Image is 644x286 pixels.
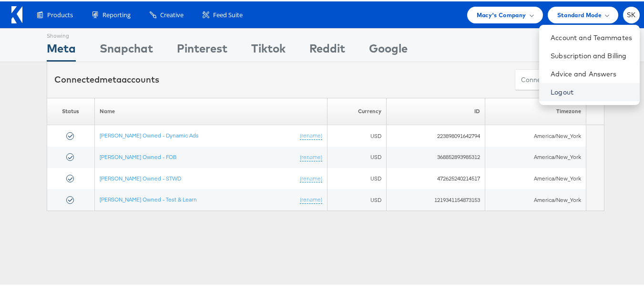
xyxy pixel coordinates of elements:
td: America/New_York [485,145,586,167]
td: USD [327,167,387,188]
span: Creative [160,9,184,18]
div: Snapchat [100,39,153,60]
td: America/New_York [485,124,586,145]
th: Timezone [485,96,586,124]
span: Feed Suite [213,9,243,18]
a: Advice and Answers [551,68,632,77]
span: Products [47,9,73,18]
td: 472625240214517 [387,167,485,188]
div: Tiktok [251,39,286,60]
td: America/New_York [485,167,586,188]
a: [PERSON_NAME] Owned - Dynamic Ads [100,130,199,138]
td: USD [327,145,387,167]
th: Name [95,96,327,124]
td: 223898091642794 [387,124,485,145]
a: [PERSON_NAME] Owned - STWD [100,173,182,180]
a: (rename) [300,130,323,138]
span: Reporting [102,9,131,18]
div: Meta [47,39,76,60]
a: (rename) [300,173,323,181]
a: Account and Teammates [551,32,632,41]
td: USD [327,124,387,145]
th: Currency [327,96,387,124]
th: Status [47,96,95,124]
div: Google [369,39,408,60]
a: [PERSON_NAME] Owned - FOB [100,152,177,159]
div: Connected accounts [54,72,159,85]
td: 1219341154873153 [387,188,485,209]
span: Macy's Company [477,9,526,19]
a: [PERSON_NAME] Owned - Test & Learn [100,194,197,201]
a: (rename) [300,194,323,202]
th: ID [387,96,485,124]
td: USD [327,188,387,209]
div: Pinterest [177,39,227,60]
button: ConnectmetaAccounts [515,68,597,89]
span: SK [627,11,636,17]
td: America/New_York [485,188,586,209]
a: Logout [551,86,632,95]
div: Showing [47,27,76,39]
span: Standard Mode [557,9,602,19]
a: (rename) [300,152,323,160]
td: 368852893985312 [387,145,485,167]
span: meta [100,73,122,84]
a: Subscription and Billing [551,50,632,59]
div: Reddit [309,39,345,60]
